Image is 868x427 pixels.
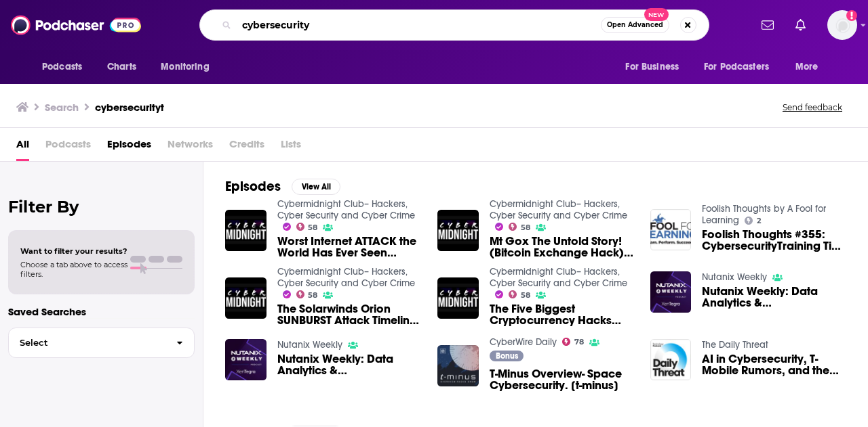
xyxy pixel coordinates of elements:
a: The Solarwinds Orion SUNBURST Attack Timeline and What We Know Now. #100DaysOfCode #cybersecurity... [277,303,422,326]
span: 58 [521,225,530,231]
button: View All [292,179,340,195]
span: More [795,58,818,76]
a: Show notifications dropdown [756,14,779,37]
span: Choose a tab above to access filters. [20,260,127,279]
span: Credits [229,133,264,161]
span: 2 [757,218,761,224]
span: Want to filter your results? [20,246,127,256]
a: Nutanix Weekly: Data Analytics & CybersecurityTrends, Threats & Tales From The Cyber Crypt [702,286,846,309]
button: open menu [33,54,100,80]
div: Search podcasts, credits, & more... [199,9,709,41]
button: open menu [616,54,696,80]
h3: Search [45,101,79,114]
button: Show profile menu [827,10,857,40]
img: Worst Internet ATTACK the World Has Ever Seen #100DaysOfCode #cybersecuritytips [225,210,267,251]
a: Charts [98,54,144,80]
button: open menu [786,54,835,80]
a: 58 [296,290,318,298]
span: Bonus [496,352,518,360]
span: Networks [167,133,213,161]
span: Open Advanced [607,22,663,28]
a: Cybermidnight Club– Hackers, Cyber Security and Cyber Crime [277,198,415,221]
span: For Business [625,58,679,76]
img: The Five Biggest Cryptocurrency Hacks and What We Can Learn From Them #100DaysOfCode #cybersecuri... [437,277,479,319]
h2: Episodes [225,178,281,195]
span: New [644,8,669,21]
span: Podcasts [42,58,82,76]
a: Nutanix Weekly [277,339,342,351]
img: Foolish Thoughts #355: CybersecurityTraining Tips - Part Two (Training) [650,209,692,250]
img: User Profile [827,10,857,40]
button: Select [8,328,195,358]
input: Search podcasts, credits, & more... [237,14,601,36]
a: All [16,133,29,161]
a: The Five Biggest Cryptocurrency Hacks and What We Can Learn From Them #100DaysOfCode #cybersecuri... [490,303,634,326]
span: 58 [521,292,530,298]
a: T-Minus Overview- Space Cybersecurity. [t-minus] [490,368,634,391]
a: Cybermidnight Club– Hackers, Cyber Security and Cyber Crime [490,266,627,289]
a: 78 [562,338,584,346]
span: 58 [308,225,317,231]
span: Lists [281,133,301,161]
button: Open AdvancedNew [601,17,669,33]
a: 2 [745,217,761,225]
a: The Daily Threat [702,339,768,351]
a: 58 [509,290,530,298]
img: The Solarwinds Orion SUNBURST Attack Timeline and What We Know Now. #100DaysOfCode #cybersecurity... [225,277,267,319]
span: For Podcasters [704,58,769,76]
a: Episodes [107,133,151,161]
span: Logged in as gmacdermott [827,10,857,40]
a: Nutanix Weekly [702,271,767,283]
img: AI in Cybersecurity, T-Mobile Rumors, and the Menacing DeadGlyph Backdoor! [650,339,692,380]
a: 58 [509,223,530,231]
img: Nutanix Weekly: Data Analytics & CybersecurityTrends, Threats & Tales From The Cyber Crypt [225,339,267,380]
img: Nutanix Weekly: Data Analytics & CybersecurityTrends, Threats & Tales From The Cyber Crypt [650,271,692,313]
a: Cybermidnight Club– Hackers, Cyber Security and Cyber Crime [277,266,415,289]
a: Mt Gox The Untold Story! (Bitcoin Exchange Hack) #100DaysOfCode #cybersecuritytips [490,235,634,259]
a: Worst Internet ATTACK the World Has Ever Seen #100DaysOfCode #cybersecuritytips [277,235,422,259]
p: Saved Searches [8,305,195,318]
a: AI in Cybersecurity, T-Mobile Rumors, and the Menacing DeadGlyph Backdoor! [702,353,846,376]
span: Podcasts [45,133,91,161]
a: EpisodesView All [225,178,340,195]
a: Foolish Thoughts #355: CybersecurityTraining Tips - Part Two (Training) [702,229,846,252]
a: Foolish Thoughts by A Fool for Learning [702,203,826,226]
button: open menu [695,54,789,80]
h2: Filter By [8,197,195,217]
a: 58 [296,223,318,231]
span: 58 [308,292,317,298]
a: Cybermidnight Club– Hackers, Cyber Security and Cyber Crime [490,198,627,221]
button: Send feedback [778,102,846,113]
a: Show notifications dropdown [790,14,811,37]
img: T-Minus Overview- Space Cybersecurity. [t-minus] [437,345,479,386]
img: Podchaser - Follow, Share and Rate Podcasts [11,12,141,38]
a: CyberWire Daily [490,336,557,348]
h3: cybersecurityt [95,101,164,114]
img: Mt Gox The Untold Story! (Bitcoin Exchange Hack) #100DaysOfCode #cybersecuritytips [437,210,479,251]
a: Nutanix Weekly: Data Analytics & CybersecurityTrends, Threats & Tales From The Cyber Crypt [277,353,422,376]
span: Monitoring [161,58,209,76]
button: open menu [151,54,226,80]
span: Select [9,338,165,347]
